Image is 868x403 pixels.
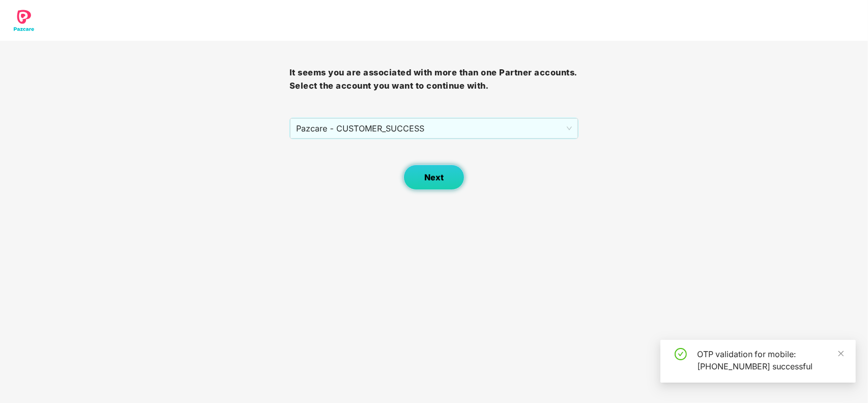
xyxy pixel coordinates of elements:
span: Pazcare - CUSTOMER_SUCCESS [296,119,572,138]
span: Next [424,173,444,182]
button: Next [403,165,465,190]
span: close [837,350,845,357]
div: OTP validation for mobile: [PHONE_NUMBER] successful [697,348,844,372]
span: check-circle [675,348,687,360]
h3: It seems you are associated with more than one Partner accounts. Select the account you want to c... [290,66,579,92]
